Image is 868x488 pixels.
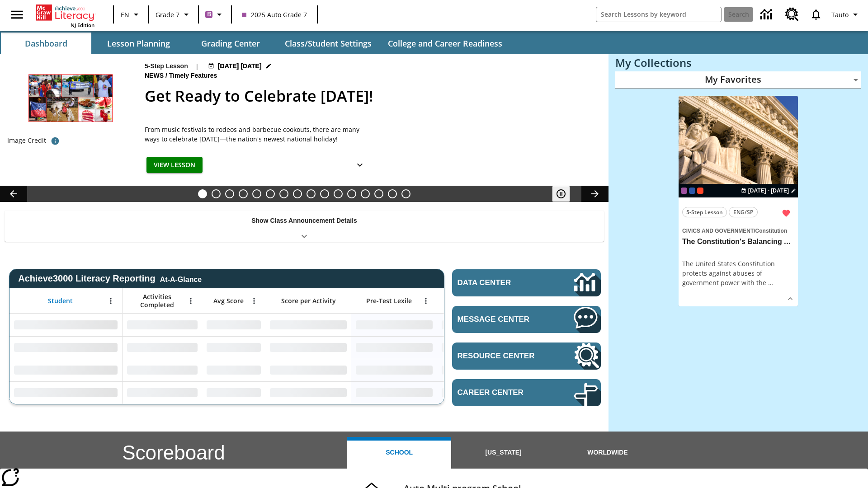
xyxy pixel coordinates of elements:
[278,33,379,54] button: Class/Student Settings
[104,294,118,308] button: Open Menu
[36,3,94,28] div: Home
[748,187,789,195] span: [DATE] - [DATE]
[202,314,265,336] div: No Data,
[347,437,451,469] button: School
[251,216,357,225] p: Show Class Announcement Details
[145,84,598,108] h2: Get Ready to Celebrate Juneteenth!
[552,186,579,202] div: Pause
[452,269,601,296] a: Data Center
[48,297,73,305] span: Student
[596,7,721,22] input: search field
[156,10,179,19] span: Grade 7
[266,189,275,198] button: Slide 6 Private! Keep Out!
[7,61,134,133] img: Photos of red foods and of people celebrating Juneteenth at parades, Opal's Walk, and at a rodeo.
[279,189,288,198] button: Slide 7 The Last Homesteaders
[212,189,221,198] button: Slide 2 Back On Earth
[123,381,202,404] div: No Data,
[169,71,219,81] span: Timely Features
[127,293,187,309] span: Activities Completed
[733,207,753,217] span: ENG/SP
[401,189,410,198] button: Slide 16 Point of View
[202,6,228,23] button: Boost Class color is purple. Change class color
[682,225,794,235] span: Topic: Civics and Government/Constitution
[247,294,261,308] button: Open Menu
[320,189,329,198] button: Slide 10 Fashion Forward in Ancient Rome
[4,1,30,28] button: Open side menu
[451,437,555,469] button: [US_STATE]
[307,189,316,198] button: Slide 9 Attack of the Terrifying Tomatoes
[682,259,794,287] div: The United States Constitution protects against abuses of government power with the
[152,6,195,23] button: Grade: Grade 7, Select a grade
[202,336,265,359] div: No Data,
[160,274,202,284] div: At-A-Glance
[689,188,695,194] div: OL 2025 Auto Grade 8
[213,297,244,305] span: Avg Score
[458,278,543,287] span: Data Center
[293,189,302,198] button: Slide 8 Solar Power to the People
[697,188,703,194] div: Test 1
[36,4,94,22] a: Home
[1,33,91,54] button: Dashboard
[437,336,523,359] div: No Data,
[198,189,207,198] button: Slide 1 Get Ready to Celebrate Juneteenth!
[615,56,861,69] h3: My Collections
[361,189,370,198] button: Slide 13 Pre-release lesson
[123,336,202,359] div: No Data,
[239,189,248,198] button: Slide 4 Time for Moon Rules?
[146,157,203,174] button: View Lesson
[374,189,383,198] button: Slide 14 Career Lesson
[46,133,64,149] button: Image credit: Top, left to right: Aaron of L.A. Photography/Shutterstock; Aaron of L.A. Photograp...
[778,205,794,221] button: Remove from Favorites
[452,379,601,406] a: Career Center
[7,136,46,145] p: Image Credit
[71,22,94,28] span: NJ Edition
[184,294,198,308] button: Open Menu
[5,211,604,242] div: Show Class Announcement Details
[452,306,601,333] a: Message Center
[145,125,371,144] div: From music festivals to rodeos and barbecue cookouts, there are many ways to celebrate [DATE]—the...
[552,186,570,202] button: Pause
[202,381,265,404] div: No Data,
[165,72,167,79] span: /
[388,189,397,198] button: Slide 15 The Constitution's Balancing Act
[242,10,307,19] span: 2025 Auto Grade 7
[18,273,202,284] span: Achieve3000 Literacy Reporting
[347,189,356,198] button: Slide 12 Mixed Practice: Citing Evidence
[419,294,433,308] button: Open Menu
[252,189,261,198] button: Slide 5 Cruise Ships: Making Waves
[755,228,788,234] span: Constitution
[686,207,723,217] span: 5-Step Lesson
[437,381,523,404] div: No Data,
[754,228,755,234] span: /
[783,292,797,305] button: Show Details
[437,314,523,336] div: No Data,
[351,157,369,174] button: Show Details
[93,33,184,54] button: Lesson Planning
[556,437,660,469] button: Worldwide
[768,278,773,287] span: …
[117,6,146,23] button: Language: EN, Select a language
[755,2,780,27] a: Data Center
[804,3,828,26] a: Notifications
[381,33,509,54] button: College and Career Readiness
[682,207,727,217] button: 5-Step Lesson
[145,125,371,144] span: From music festivals to rodeos and barbecue cookouts, there are many ways to celebrate Juneteenth...
[218,61,262,71] span: [DATE] [DATE]
[195,61,199,71] span: |
[682,237,794,247] h3: The Constitution's Balancing Act
[729,207,758,217] button: ENG/SP
[831,10,849,19] span: Tauto
[739,187,798,195] button: Aug 24 - Aug 24 Choose Dates
[123,314,202,336] div: No Data,
[185,33,276,54] button: Grading Center
[207,9,211,20] span: B
[679,96,798,307] div: lesson details
[828,6,864,23] button: Profile/Settings
[681,188,687,194] span: Current Class
[458,388,547,397] span: Career Center
[123,359,202,381] div: No Data,
[615,71,861,89] div: My Favorites
[437,359,523,381] div: No Data,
